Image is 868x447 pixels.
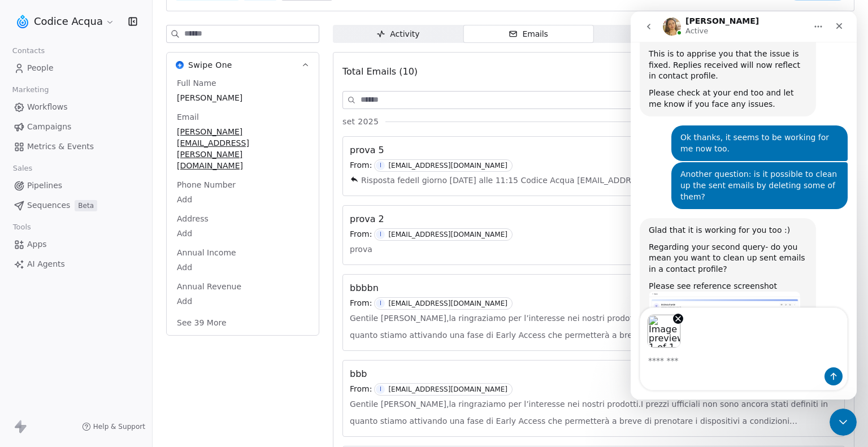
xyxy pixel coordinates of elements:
[388,300,507,307] div: [EMAIL_ADDRESS][DOMAIN_NAME]
[167,77,319,335] div: Swipe OneSwipe One
[188,59,232,71] span: Swipe One
[176,61,184,69] img: Swipe One
[361,172,827,189] span: Risposta fedeIl giorno [DATE] alle 11:15 Codice Acqua [EMAIL_ADDRESS][DOMAIN_NAME] ha scritto:ris...
[9,176,143,195] a: Pipelines
[16,15,29,28] img: logo.png
[34,14,103,29] span: Codice Acqua
[14,12,117,31] button: Codice Acqua
[175,111,201,123] span: Email
[175,213,211,224] span: Address
[342,65,418,79] span: Total Emails (10)
[9,235,143,254] a: Apps
[177,228,309,239] span: Add
[9,98,143,116] a: Workflows
[350,159,372,172] span: From:
[27,180,62,192] span: Pipelines
[350,212,384,226] span: prova 2
[27,238,47,250] span: Apps
[380,230,381,239] div: I
[167,53,319,77] button: Swipe OneSwipe One
[9,137,143,156] a: Metrics & Events
[350,297,372,310] span: From:
[27,199,70,211] span: Sequences
[8,160,37,177] span: Sales
[350,367,367,381] span: bbb
[388,385,507,393] div: [EMAIL_ADDRESS][DOMAIN_NAME]
[350,144,384,157] span: prova 5
[350,281,379,295] span: bbbbn
[175,77,219,89] span: Full Name
[350,310,837,344] span: Gentile [PERSON_NAME],la ringraziamo per l’interesse nei nostri prodotti.I prezzi ufficiali non s...
[342,116,379,127] span: set 2025
[7,42,50,59] span: Contacts
[177,194,309,205] span: Add
[75,200,97,211] span: Beta
[82,422,145,431] a: Help & Support
[350,241,372,258] span: prova
[177,92,309,103] span: [PERSON_NAME]
[175,247,238,258] span: Annual Income
[177,296,309,307] span: Add
[9,118,143,136] a: Campaigns
[9,255,143,274] a: AI Agents
[380,161,381,170] div: I
[27,141,94,153] span: Metrics & Events
[9,59,143,77] a: People
[27,101,68,113] span: Workflows
[830,409,857,436] iframe: Intercom live chat
[7,81,54,98] span: Marketing
[631,11,857,400] iframe: Intercom live chat
[350,228,372,241] span: From:
[177,126,309,171] span: [PERSON_NAME][EMAIL_ADDRESS][PERSON_NAME][DOMAIN_NAME]
[9,196,143,215] a: SequencesBeta
[388,231,507,238] div: [EMAIL_ADDRESS][DOMAIN_NAME]
[27,62,54,74] span: People
[170,313,233,333] button: See 39 More
[93,422,145,431] span: Help & Support
[388,162,507,170] div: [EMAIL_ADDRESS][DOMAIN_NAME]
[27,121,71,133] span: Campaigns
[350,383,372,396] span: From:
[175,281,244,292] span: Annual Revenue
[376,28,419,40] div: Activity
[27,258,65,270] span: AI Agents
[350,396,837,429] span: Gentile [PERSON_NAME],la ringraziamo per l’interesse nei nostri prodotti.I prezzi ufficiali non s...
[8,219,36,236] span: Tools
[380,299,381,308] div: I
[177,262,309,273] span: Add
[380,385,381,394] div: I
[175,179,238,190] span: Phone Number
